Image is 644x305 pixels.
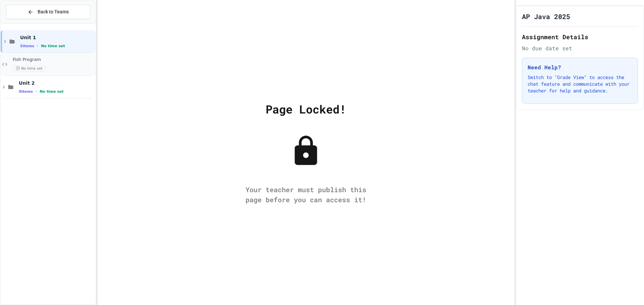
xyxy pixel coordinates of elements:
[528,74,632,94] p: Switch to "Grade View" to access the chat feature and communicate with your teacher for help and ...
[20,44,34,48] span: 5 items
[522,32,638,42] h2: Assignment Details
[522,44,638,52] div: No due date set
[41,44,65,48] span: No time set
[19,89,33,94] span: 0 items
[40,89,64,94] span: No time set
[36,89,37,94] span: •
[6,5,90,19] button: Back to Teams
[19,80,94,86] span: Unit 2
[239,184,373,205] div: Your teacher must publish this page before you can access it!
[37,43,38,49] span: •
[528,63,632,71] h3: Need Help?
[38,8,69,15] span: Back to Teams
[522,12,570,21] h1: AP Java 2025
[13,65,46,72] span: No time set
[266,100,346,118] div: Page Locked!
[13,57,94,63] span: Fish Program
[20,34,94,41] span: Unit 1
